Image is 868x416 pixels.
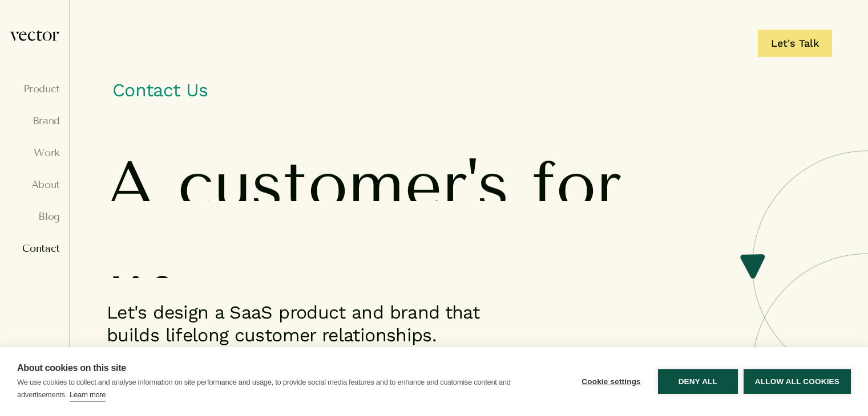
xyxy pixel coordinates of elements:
[744,369,851,394] button: Allow all cookies
[532,147,621,224] span: for
[177,147,509,224] span: customer's
[70,389,106,402] a: Learn more
[9,211,60,222] a: Blog
[9,147,60,158] a: Work
[17,378,511,399] p: We use cookies to collect and analyse information on site performance and usage, to provide socia...
[107,147,155,224] span: A
[107,262,207,339] span: life
[17,363,126,373] strong: About cookies on this site
[107,73,831,113] h1: Contact Us
[9,179,60,190] a: About
[570,369,652,394] button: Cookie settings
[658,369,738,394] button: Deny all
[9,243,60,254] a: Contact
[758,30,832,57] a: Let's Talk
[9,83,60,95] a: Product
[9,115,60,127] a: Brand
[107,301,495,346] p: Let's design a SaaS product and brand that builds lifelong customer relationships.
